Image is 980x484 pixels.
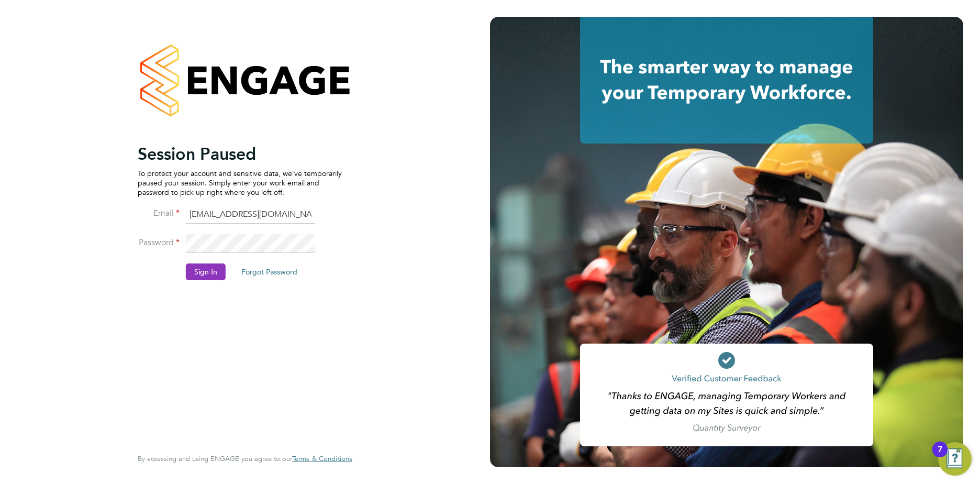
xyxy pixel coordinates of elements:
label: Email [138,208,180,219]
button: Open Resource Center, 7 new notifications [938,442,972,476]
a: Terms & Conditions [292,455,352,463]
p: To protect your account and sensitive data, we've temporarily paused your session. Simply enter y... [138,169,342,197]
button: Forgot Password [233,263,306,280]
input: Enter your work email... [186,205,315,224]
h2: Session Paused [138,144,342,164]
label: Password [138,237,180,248]
span: By accessing and using ENGAGE you agree to our [138,454,352,463]
span: Terms & Conditions [292,454,352,463]
button: Sign In [186,263,226,280]
div: 7 [938,449,942,463]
